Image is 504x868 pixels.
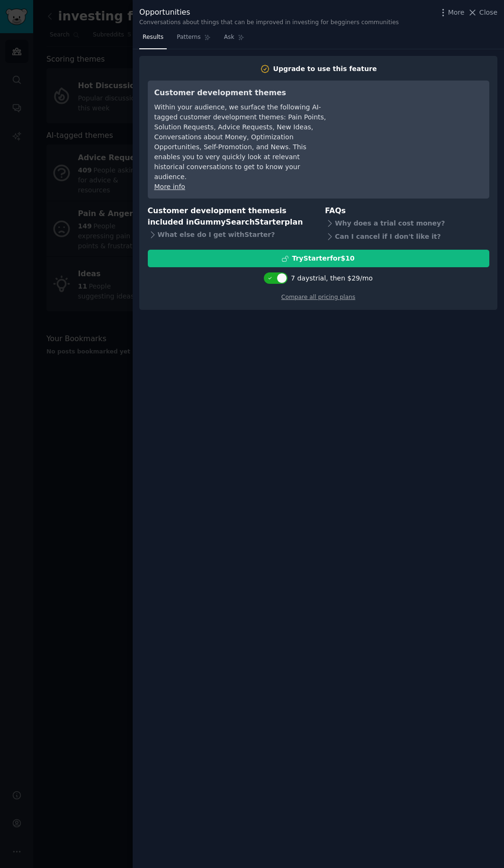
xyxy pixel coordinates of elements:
[341,87,483,158] iframe: YouTube video player
[468,8,497,18] button: Close
[154,87,327,99] h3: Customer development themes
[148,228,312,242] div: What else do I get with Starter ?
[325,217,489,230] div: Why does a trial cost money?
[173,30,214,49] a: Patterns
[139,7,399,18] div: Opportunities
[221,30,248,49] a: Ask
[148,250,489,267] button: TryStarterfor$10
[139,18,399,27] div: Conversations about things that can be improved in investing for begginers communities
[438,8,465,18] button: More
[139,30,167,49] a: Results
[281,294,355,300] a: Compare all pricing plans
[448,8,465,18] span: More
[148,205,312,228] h3: Customer development themes is included in plan
[325,230,489,243] div: Can I cancel if I don't like it?
[291,273,373,283] div: 7 days trial, then $ 29 /mo
[154,102,327,182] div: Within your audience, we surface the following AI-tagged customer development themes: Pain Points...
[154,183,185,190] a: More info
[479,8,497,18] span: Close
[325,205,489,217] h3: FAQs
[273,64,377,74] div: Upgrade to use this feature
[224,33,234,42] span: Ask
[194,217,284,226] span: GummySearch Starter
[143,33,163,42] span: Results
[177,33,200,42] span: Patterns
[292,253,354,263] div: Try Starter for $10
